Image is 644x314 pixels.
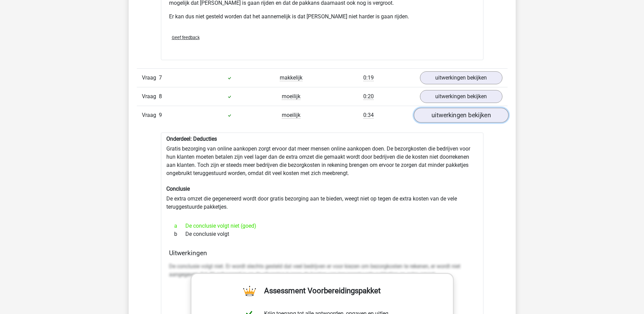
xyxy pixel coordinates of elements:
[280,74,302,81] span: makkelijk
[420,71,502,84] a: uitwerkingen bekijken
[172,35,200,40] span: Geef feedback
[159,93,162,100] span: 8
[142,111,159,119] span: Vraag
[363,112,374,119] span: 0:34
[174,222,185,230] span: a
[282,93,300,100] span: moeilijk
[166,186,478,192] h6: Conclusie
[169,222,475,230] div: De conclusie volgt niet (goed)
[169,249,475,257] h4: Uitwerkingen
[169,13,475,21] p: Er kan dus niet gesteld worden dat het aannemelijk is dat [PERSON_NAME] niet harder is gaan rijden.
[142,74,159,82] span: Vraag
[174,230,185,238] span: b
[363,74,374,81] span: 0:19
[166,136,478,142] h6: Onderdeel: Deducties
[413,108,508,123] a: uitwerkingen bekijken
[159,112,162,118] span: 9
[142,92,159,101] span: Vraag
[420,90,502,103] a: uitwerkingen bekijken
[282,112,300,119] span: moeilijk
[363,93,374,100] span: 0:20
[169,230,475,238] div: De conclusie volgt
[159,74,162,81] span: 7
[169,262,475,279] p: De conclusie volgt niet. Er wordt slechts gesteld dat veel bedrijven er voor kiezen om bezorgkost...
